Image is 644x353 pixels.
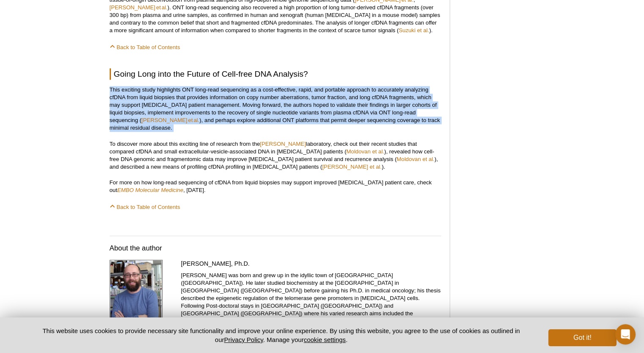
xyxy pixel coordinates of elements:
a: [PERSON_NAME] et al. [141,117,199,123]
h2: Going Long into the Future of Cell-free DNA Analysis? [110,68,441,80]
h3: About the author [110,243,441,253]
h4: [PERSON_NAME], Ph.D. [181,260,441,267]
a: Back to Table of Contents [110,44,180,50]
button: Got it! [548,329,616,346]
a: Privacy Policy [224,336,263,343]
a: Moldovan et al. [397,156,434,162]
a: Back to Table of Contents [110,204,180,210]
a: [PERSON_NAME] et al. [110,4,168,11]
a: EMBO Molecular Medicine [117,187,183,193]
a: [PERSON_NAME] [260,141,306,147]
a: [PERSON_NAME] et al. [322,164,382,170]
div: Open Intercom Messenger [615,324,636,345]
img: Stuart P. Atkinson [110,260,163,324]
a: Suzuki et al. [399,27,429,33]
p: For more on how long-read sequencing of cfDNA from liquid biopsies may support improved [MEDICAL_... [110,179,441,194]
p: To discover more about this exciting line of research from the laboratory, check out their recent... [110,140,441,171]
p: This website uses cookies to provide necessary site functionality and improve your online experie... [28,326,535,344]
button: cookie settings [304,336,345,343]
p: This exciting study highlights ONT long-read sequencing as a cost‐effective, rapid, and portable ... [110,86,441,132]
a: Moldovan et al. [346,148,384,155]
